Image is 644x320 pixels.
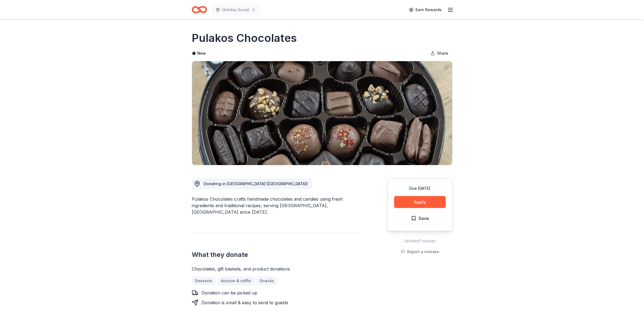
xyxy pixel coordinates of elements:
[211,4,260,15] button: Holiday Social
[192,196,361,215] div: Pulakos Chocolates crafts handmade chocolates and candies using fresh ingredients and traditional...
[192,266,361,272] div: Chocolates, gift baskets, and product donations
[419,215,429,222] span: Save
[222,7,249,13] span: Holiday Social
[406,5,445,15] a: Earn Rewards
[192,250,361,259] h2: What they donate
[192,3,207,16] a: Home
[197,50,206,57] span: New
[387,238,453,244] div: Updated 1 day ago
[394,196,446,208] button: Apply
[192,276,215,285] a: Desserts
[426,48,453,59] button: Share
[437,50,448,57] span: Share
[204,181,308,186] span: Donating in [GEOGRAPHIC_DATA] ([GEOGRAPHIC_DATA])
[256,276,277,285] a: Snacks
[394,212,446,224] button: Save
[192,61,452,165] img: Image for Pulakos Chocolates
[202,290,257,296] div: Donation can be picked up
[218,276,254,285] a: Auction & raffle
[394,185,446,192] div: Due [DATE]
[202,299,288,306] div: Donation is small & easy to send to guests
[192,30,297,46] h1: Pulakos Chocolates
[401,248,439,255] button: Report a mistake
